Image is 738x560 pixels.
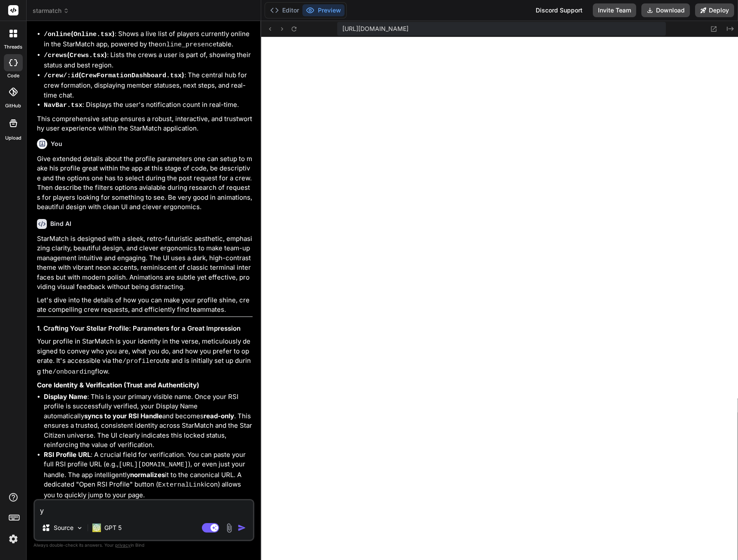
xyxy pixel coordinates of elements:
[37,154,253,212] p: Give extended details about the profile parameters one can setup to make his profile great within...
[224,523,234,533] img: attachment
[37,337,253,377] p: Your profile in StarMatch is your identity in the verse, meticulously designed to convey who you ...
[44,102,82,109] code: NavBar.tsx
[44,31,71,38] code: /online
[44,50,253,70] li: : Lists the crews a user is part of, showing their status and best region.
[81,72,182,79] code: CrewFormationDashboard.tsx
[33,6,69,15] span: starmatch
[44,29,253,50] li: : Shows a live list of players currently online in the StarMatch app, powered by the table.
[44,51,107,59] strong: ( )
[115,542,131,548] span: privacy
[44,72,79,79] code: /crew/:id
[51,140,62,148] h6: You
[5,102,21,110] label: GitHub
[5,134,21,142] label: Upload
[37,234,253,292] p: StarMatch is designed with a sleek, retro-futuristic aesthetic, emphasizing clarity, beautiful de...
[44,450,91,459] strong: RSI Profile URL
[122,358,153,365] code: /profile
[37,114,253,134] p: This comprehensive setup ensures a robust, interactive, and trustworthy user experience within th...
[44,70,253,100] li: : The central hub for crew formation, displaying member statuses, next steps, and real-time chat.
[34,541,254,549] p: Always double-check its answers. Your in Bind
[130,471,165,479] strong: normalizes
[70,52,104,59] code: Crews.tsx
[531,3,588,17] div: Discord Support
[54,523,73,532] p: Source
[44,450,253,500] li: : A crucial field for verification. You can paste your full RSI profile URL (e.g., ), or even jus...
[7,72,19,79] label: code
[158,481,204,489] code: ExternalLink
[267,4,302,16] button: Editor
[92,523,101,532] img: GPT 5
[84,412,162,420] strong: syncs to your RSI Handle
[44,30,115,38] strong: ( )
[695,3,734,17] button: Deploy
[44,393,87,401] strong: Display Name
[44,100,253,111] li: : Displays the user's notification count in real-time.
[37,381,199,389] strong: Core Identity & Verification (Trust and Authenticity)
[73,31,112,38] code: Online.tsx
[238,523,246,532] img: icon
[35,500,253,516] textarea: y
[44,392,253,450] li: : This is your primary visible name. Once your RSI profile is successfully verified, your Display...
[119,461,188,469] code: [URL][DOMAIN_NAME]
[593,3,636,17] button: Invite Team
[44,71,184,79] strong: ( )
[641,3,690,17] button: Download
[52,368,95,376] code: /onboarding
[302,4,345,16] button: Preview
[37,324,253,334] h3: 1. Crafting Your Stellar Profile: Parameters for a Great Impression
[6,532,21,546] img: settings
[159,41,217,49] code: online_presence
[37,295,253,315] p: Let's dive into the details of how you can make your profile shine, create compelling crew reques...
[4,43,22,51] label: threads
[50,219,71,228] h6: Bind AI
[342,24,409,33] span: [URL][DOMAIN_NAME]
[44,52,67,59] code: /crews
[204,412,234,420] strong: read-only
[76,524,83,532] img: Pick Models
[104,523,122,532] p: GPT 5
[261,37,738,560] iframe: Preview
